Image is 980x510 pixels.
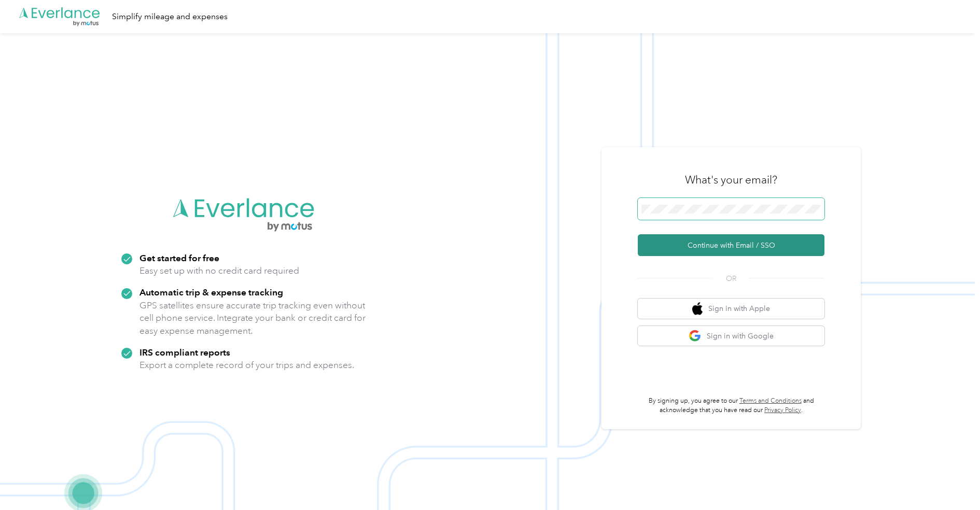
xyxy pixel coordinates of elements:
[739,397,802,405] a: Terms and Conditions
[713,273,749,284] span: OR
[139,359,354,372] p: Export a complete record of your trips and expenses.
[139,252,219,263] strong: Get started for free
[692,302,703,315] img: apple logo
[638,396,824,415] p: By signing up, you agree to our and acknowledge that you have read our .
[638,234,824,256] button: Continue with Email / SSO
[139,264,299,277] p: Easy set up with no credit card required
[139,287,283,297] strong: Automatic trip & expense tracking
[112,10,228,23] div: Simplify mileage and expenses
[139,347,230,358] strong: IRS compliant reports
[685,173,777,187] h3: What's your email?
[139,299,366,337] p: GPS satellites ensure accurate trip tracking even without cell phone service. Integrate your bank...
[638,299,824,319] button: apple logoSign in with Apple
[922,452,980,510] iframe: Everlance-gr Chat Button Frame
[638,326,824,346] button: google logoSign in with Google
[764,406,801,414] a: Privacy Policy
[689,330,702,343] img: google logo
